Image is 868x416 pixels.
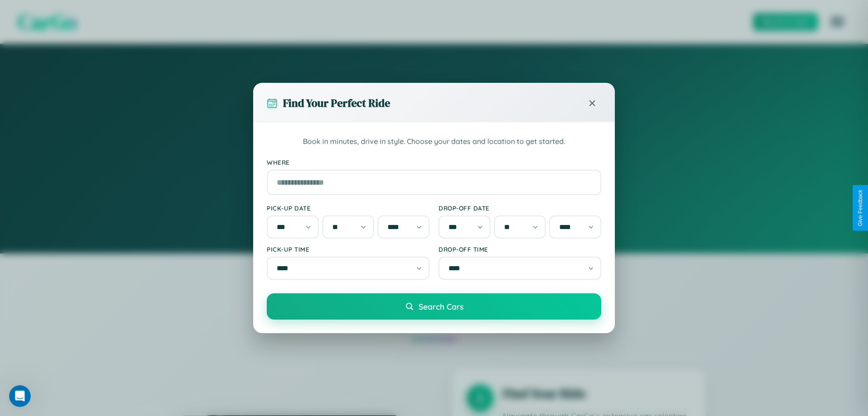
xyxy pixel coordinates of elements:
h3: Find Your Perfect Ride [283,96,390,110]
p: Book in minutes, drive in style. Choose your dates and location to get started. [267,136,601,148]
label: Where [267,158,601,166]
label: Pick-up Date [267,204,429,212]
label: Drop-off Date [439,204,601,212]
label: Pick-up Time [267,245,429,253]
span: Search Cars [419,301,463,311]
label: Drop-off Time [439,245,601,253]
button: Search Cars [267,293,601,320]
